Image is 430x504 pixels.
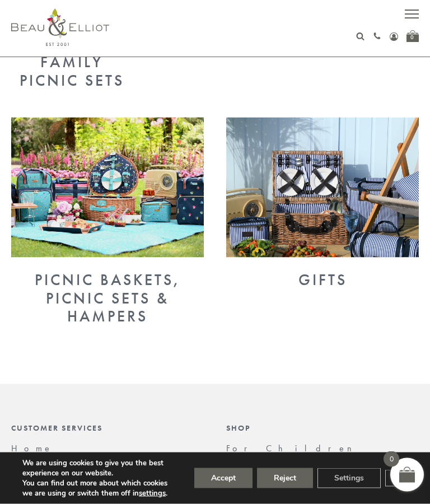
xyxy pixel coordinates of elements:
p: We are using cookies to give you the best experience on our website. [22,458,179,478]
p: You can find out more about which cookies we are using or switch them off in . [22,478,179,498]
button: Close GDPR Cookie Banner [385,470,405,487]
button: Accept [194,468,253,488]
div: Gifts [226,271,419,289]
button: Reject [257,468,313,488]
div: Shop [226,423,419,432]
span: 0 [384,451,399,467]
div: Picnic Cool Bags & Family Picnic Sets [11,17,132,90]
button: Settings [317,468,381,488]
a: Home [11,442,53,454]
div: Picnic Baskets, Picnic Sets & Hampers [11,271,204,325]
img: Picnic Baskets, Picnic Sets & Hampers [11,118,204,258]
div: Customer Services [11,423,204,432]
a: Picnic Baskets, Picnic Sets & Hampers Picnic Baskets, Picnic Sets & Hampers [11,249,204,325]
a: Gifts Gifts [226,249,419,290]
a: 0 [406,30,419,42]
a: For Children [226,442,361,454]
button: settings [139,488,166,498]
img: Gifts [226,118,419,258]
img: logo [11,8,109,46]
